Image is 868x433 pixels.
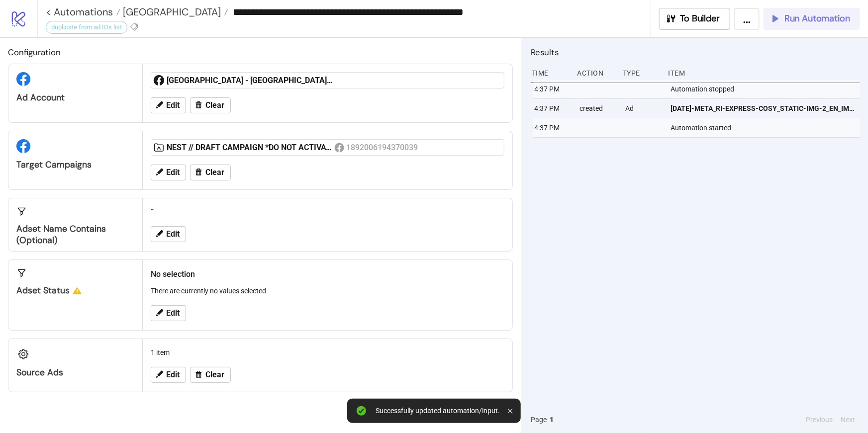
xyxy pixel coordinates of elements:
[190,367,231,383] button: Clear
[624,99,663,118] div: Ad
[622,64,661,83] div: Type
[166,309,180,318] span: Edit
[120,5,221,18] span: [GEOGRAPHIC_DATA]
[166,370,180,379] span: Edit
[671,103,856,114] span: [DATE]-META_RI-EXPRESS-COSY_STATIC-IMG-2_EN_IMG__CP_30092026_F_CC_SC24_None_ALL_
[531,64,570,83] div: Time
[151,305,186,321] button: Edit
[784,13,850,24] span: Run Automation
[167,142,334,153] div: NEST // DRAFT CAMPAIGN *DO NOT ACTIVATE
[166,101,180,110] span: Edit
[764,8,860,30] button: Run Automation
[670,118,863,137] div: Automation started
[190,97,231,113] button: Clear
[577,64,615,83] div: Action
[120,7,228,17] a: [GEOGRAPHIC_DATA]
[151,268,504,280] h2: No selection
[16,159,134,171] div: Target Campaigns
[205,168,224,177] span: Clear
[151,97,186,113] button: Edit
[671,99,856,118] a: [DATE]-META_RI-EXPRESS-COSY_STATIC-IMG-2_EN_IMG__CP_30092026_F_CC_SC24_None_ALL_
[347,141,420,154] div: 1892006194370039
[16,223,134,246] div: Adset Name contains (optional)
[16,92,134,103] div: Ad Account
[376,407,500,415] div: Successfully updated automation/input.
[680,13,720,24] span: To Builder
[151,367,186,383] button: Edit
[533,118,572,137] div: 4:37 PM
[46,7,120,17] a: < Automations
[205,101,224,110] span: Clear
[16,367,134,378] div: Source Ads
[147,202,508,221] div: ""
[8,46,513,59] h2: Configuration
[190,165,231,180] button: Clear
[167,75,334,86] div: [GEOGRAPHIC_DATA] - [GEOGRAPHIC_DATA] Account
[151,285,504,296] p: There are currently no values selected
[734,8,760,30] button: ...
[838,414,858,425] button: Next
[205,370,224,379] span: Clear
[166,168,180,177] span: Edit
[659,8,731,30] button: To Builder
[147,343,508,362] div: 1 item
[670,80,863,98] div: Automation stopped
[151,165,186,180] button: Edit
[533,80,572,98] div: 4:37 PM
[16,285,134,296] div: Adset Status
[547,414,557,425] button: 1
[803,414,836,425] button: Previous
[579,99,618,118] div: created
[531,414,547,425] span: Page
[151,226,186,242] button: Edit
[533,99,572,118] div: 4:37 PM
[46,21,127,34] div: duplicate from ad IDs list
[166,230,180,239] span: Edit
[668,64,861,83] div: Item
[531,46,860,59] h2: Results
